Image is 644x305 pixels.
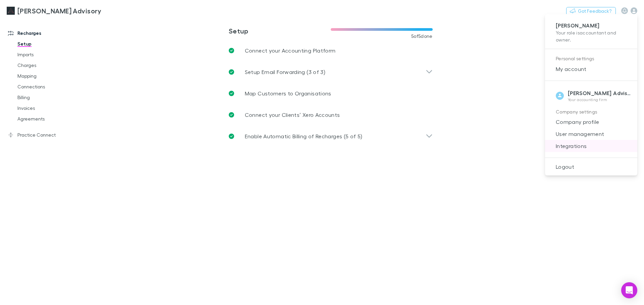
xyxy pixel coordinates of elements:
[550,163,632,171] span: Logout
[568,90,636,96] strong: [PERSON_NAME] Advisory
[568,97,632,102] p: Your accounting firm
[556,55,627,63] p: Personal settings
[550,130,632,138] span: User management
[621,282,637,298] div: Open Intercom Messenger
[556,108,627,116] p: Company settings
[550,118,632,126] span: Company profile
[550,65,632,73] span: My account
[556,22,627,29] p: [PERSON_NAME]
[556,29,627,43] p: Your role is accountant and owner .
[550,142,632,150] span: Integrations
